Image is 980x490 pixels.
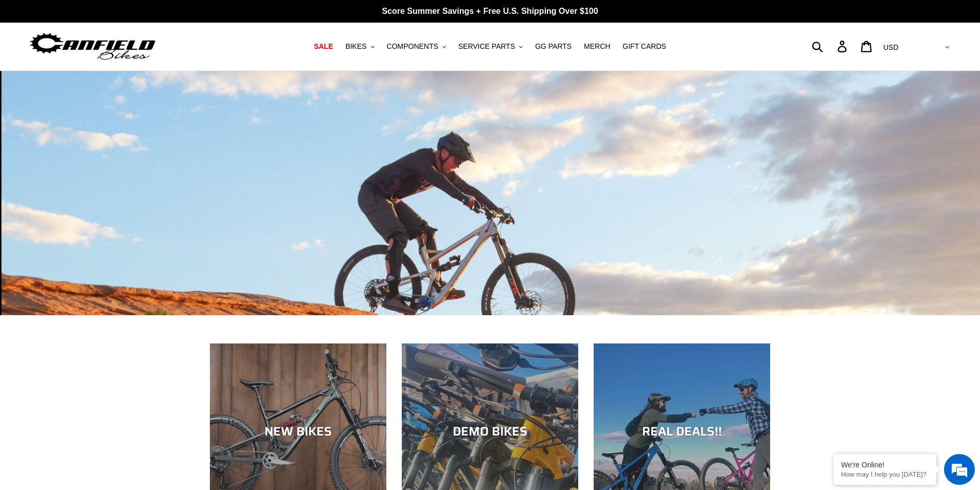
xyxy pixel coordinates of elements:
span: SALE [314,42,333,51]
a: MERCH [579,40,615,53]
div: We're Online! [841,461,929,469]
button: COMPONENTS [382,40,451,53]
span: SERVICE PARTS [458,42,515,51]
div: DEMO BIKES [402,424,578,439]
span: GG PARTS [535,42,572,51]
a: GG PARTS [530,40,577,53]
a: GIFT CARDS [617,40,671,53]
img: Canfield Bikes [28,30,157,63]
span: BIKES [345,42,366,51]
button: BIKES [340,40,379,53]
span: COMPONENTS [387,42,438,51]
span: GIFT CARDS [622,42,666,51]
button: SERVICE PARTS [453,40,528,53]
p: How may I help you today? [841,470,929,478]
div: REAL DEALS!! [594,424,770,439]
input: Search [817,35,844,58]
a: SALE [309,40,338,53]
span: MERCH [584,42,610,51]
div: NEW BIKES [210,424,386,439]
